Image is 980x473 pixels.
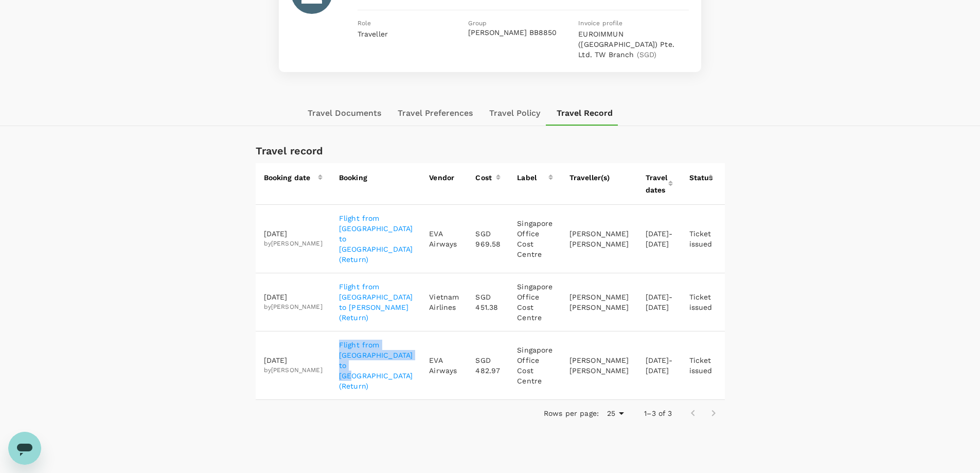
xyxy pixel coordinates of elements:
p: EVA Airways [429,355,459,376]
p: [DATE] [646,239,673,249]
a: Flight from [GEOGRAPHIC_DATA] to [GEOGRAPHIC_DATA] (Return) [339,213,413,265]
p: SGD 969.58 [475,229,501,249]
p: SGD 482.97 [475,355,501,376]
a: Flight from [GEOGRAPHIC_DATA] to [PERSON_NAME] (Return) [339,282,413,323]
button: Travel Policy [481,101,548,126]
p: Singapore Office Cost Centre [517,282,553,323]
p: 1–3 of 3 [644,408,672,418]
span: Traveller [358,30,388,38]
p: Rows per page: [544,408,599,418]
p: EVA Airways [429,229,459,249]
p: [DATE] [646,365,673,376]
p: [DATE] [264,229,323,239]
span: Invoice profile [578,19,689,29]
div: Booking date [264,171,318,184]
a: Flight from [GEOGRAPHIC_DATA] to [GEOGRAPHIC_DATA] (Return) [339,340,413,391]
p: EUROIMMUN ([GEOGRAPHIC_DATA]) Pte. Ltd. TW Branch [578,29,689,60]
p: Ticket issued [689,355,713,376]
span: Role [358,19,468,29]
button: [PERSON_NAME] BB8850 [468,29,557,37]
p: Ticket issued [689,292,713,312]
p: Ticket issued [689,229,713,249]
button: Travel Documents [299,101,389,126]
p: [DATE] - [646,292,673,302]
div: Status [689,171,708,184]
p: [DATE] - [646,229,673,239]
p: [DATE] - [646,355,673,365]
button: Travel Record [548,101,621,126]
div: Cost [475,171,496,184]
span: by [PERSON_NAME] [264,365,323,376]
p: Vietnam Airlines [429,292,459,312]
div: 25 [603,406,628,421]
button: Travel Preferences [389,101,481,126]
iframe: Button to launch messaging window [8,432,41,465]
span: by [PERSON_NAME] [264,239,323,249]
p: [PERSON_NAME] [PERSON_NAME] [569,292,629,312]
span: by [PERSON_NAME] [264,302,323,312]
h6: Travel record [256,143,324,159]
p: [PERSON_NAME] [PERSON_NAME] [569,355,629,376]
span: ( SGD ) [637,50,657,59]
p: Singapore Office Cost Centre [517,345,553,386]
p: [DATE] [264,292,323,302]
p: Singapore Office Cost Centre [517,218,553,259]
span: Group [468,19,579,29]
p: [DATE] [646,302,673,312]
th: Traveller(s) [561,163,637,205]
th: Booking [331,163,421,205]
p: [PERSON_NAME] [PERSON_NAME] [569,229,629,249]
div: Label [517,171,548,184]
p: SGD 451.38 [475,292,501,312]
th: Vendor [421,163,467,205]
div: Travel dates [646,171,668,196]
p: [DATE] [264,355,323,365]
